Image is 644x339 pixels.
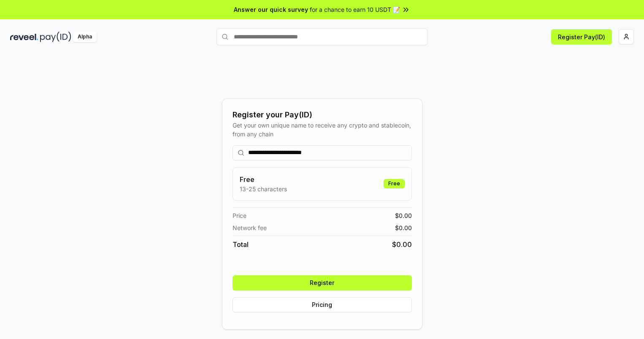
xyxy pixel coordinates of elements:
[233,297,412,312] button: Pricing
[395,211,412,220] span: $ 0.00
[233,223,267,232] span: Network fee
[240,184,287,193] p: 13-25 characters
[73,32,97,42] div: Alpha
[233,239,249,250] span: Total
[551,29,612,44] button: Register Pay(ID)
[233,211,246,220] span: Price
[10,32,38,42] img: reveel_dark
[395,223,412,232] span: $ 0.00
[310,5,400,14] span: for a chance to earn 10 USDT 📝
[240,174,287,184] h3: Free
[233,121,412,138] div: Get your own unique name to receive any crypto and stablecoin, from any chain
[234,5,308,14] span: Answer our quick survey
[233,109,412,121] div: Register your Pay(ID)
[40,32,71,42] img: pay_id
[233,275,412,290] button: Register
[384,179,405,188] div: Free
[392,239,412,250] span: $ 0.00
